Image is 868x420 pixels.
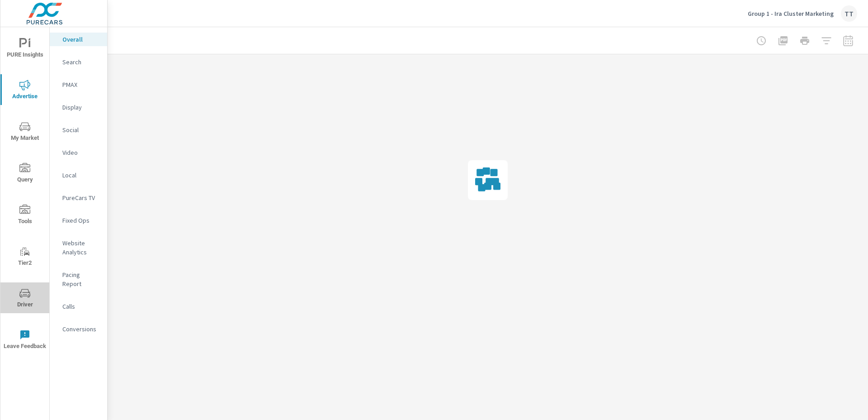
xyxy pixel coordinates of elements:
[50,268,107,291] div: Pacing Report
[0,27,49,360] div: nav menu
[62,148,100,157] p: Video
[50,123,107,137] div: Social
[50,191,107,205] div: PureCars TV
[62,103,100,112] p: Display
[50,168,107,182] div: Local
[3,205,47,227] span: Tools
[3,329,47,352] span: Leave Feedback
[50,236,107,259] div: Website Analytics
[50,322,107,336] div: Conversions
[3,38,47,60] span: PURE Insights
[3,80,47,102] span: Advertise
[841,5,857,22] div: TT
[62,57,100,67] p: Search
[50,55,107,69] div: Search
[3,163,47,185] span: Query
[50,100,107,114] div: Display
[62,80,100,89] p: PMAX
[3,246,47,268] span: Tier2
[50,300,107,313] div: Calls
[62,171,100,180] p: Local
[748,10,834,18] p: Group 1 - Ira Cluster Marketing
[62,193,100,202] p: PureCars TV
[50,146,107,159] div: Video
[50,78,107,91] div: PMAX
[62,270,100,288] p: Pacing Report
[62,239,100,257] p: Website Analytics
[62,325,100,334] p: Conversions
[3,121,47,143] span: My Market
[62,35,100,44] p: Overall
[50,214,107,227] div: Fixed Ops
[62,125,100,134] p: Social
[62,216,100,225] p: Fixed Ops
[62,302,100,311] p: Calls
[50,33,107,46] div: Overall
[3,288,47,310] span: Driver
